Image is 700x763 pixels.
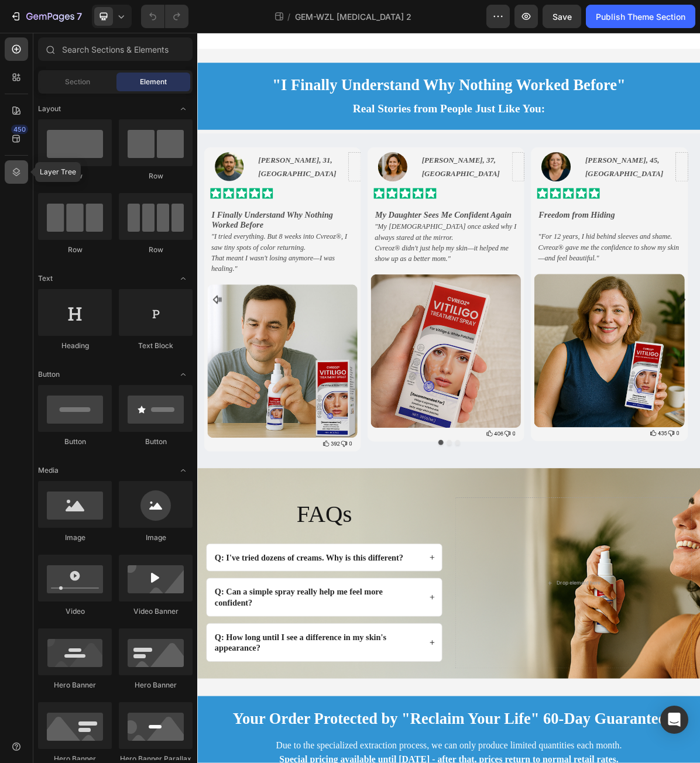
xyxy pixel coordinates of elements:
div: Publish Theme Section [596,11,685,23]
img: gempages_573903386756252720-4b862d27-b219-443e-b648-99be004c46bf.png [480,167,521,208]
span: Toggle open [174,99,193,118]
h2: FAQs [12,649,342,695]
div: Heading [38,341,112,351]
img: gempages_573903386756252720-30a3a0a2-54de-433a-8e38-243097976ab6.png [252,167,293,208]
img: gempages_573903386756252720-b1317264-10e1-4969-9060-18aadc73bda3.jpg [470,337,680,566]
span: / [287,11,290,23]
button: Dot [348,569,355,576]
span: GEM-WZL [MEDICAL_DATA] 2 [295,11,411,23]
span: Section [65,77,90,87]
div: Row [38,245,112,255]
button: 7 [5,5,87,28]
strong: Q: I've tried dozens of creams. Why is this different? [24,727,287,740]
strong: "I Finally Understand Why Nothing Worked Before" [105,61,598,85]
div: Hero Banner [119,680,193,690]
input: Search Sections & Elements [38,37,193,61]
div: Video [38,606,112,617]
div: 450 [11,125,28,134]
div: Button [38,437,112,447]
p: Freedom from Hiding [476,247,683,261]
div: Row [119,245,193,255]
p: "For 12 years, I hid behind sleeves and shame. Cvreoz® gave me the confidence to show my skin—and... [475,277,674,322]
div: Button [119,437,193,447]
button: Dot [336,569,343,576]
div: Video Banner [119,606,193,617]
span: Toggle open [174,269,193,288]
button: Carousel Next Arrow [665,363,684,382]
p: [PERSON_NAME], 37, [GEOGRAPHIC_DATA] [313,169,433,207]
img: gempages_573903386756252720-6ffa42a1-d7ae-4b10-bd20-8225093a6ceb.png [23,167,64,208]
p: [PERSON_NAME], 45, [GEOGRAPHIC_DATA] [541,169,661,207]
div: Row [119,171,193,181]
span: Element [140,77,167,87]
button: Save [543,5,581,28]
span: Media [38,465,59,476]
div: Hero Banner [38,680,112,690]
p: 7 [77,9,82,23]
img: gempages_573903386756252720-57375f11-5123-40f9-9be2-b36a2ff31e7b.jpg [242,338,451,566]
button: Carousel Back Arrow [18,363,37,382]
img: gempages_573903386756252720-1d41c199-9cff-42ec-8041-3450baac7f03.jpg [13,352,223,580]
div: Open Intercom Messenger [660,706,688,734]
span: Layout [38,104,61,114]
strong: Real Stories from People Just Like You: [217,98,486,115]
button: Dot [359,569,366,576]
p: "I tried everything. But 8 weeks into Cvreoz®, I saw tiny spots of color returning. That meant I ... [19,277,218,337]
span: Save [553,12,572,22]
span: Text [38,273,53,284]
div: Text Block [119,341,193,351]
p: I Finally Understand Why Nothing Worked Before [19,247,217,275]
button: Publish Theme Section [586,5,695,28]
span: Button [38,369,60,380]
div: Image [38,532,112,543]
div: Image [119,532,193,543]
span: Toggle open [174,461,193,480]
div: Undo/Redo [141,5,188,28]
span: Toggle open [174,365,193,384]
div: Row [38,171,112,181]
p: [PERSON_NAME], 31, [GEOGRAPHIC_DATA] [84,169,204,207]
p: My Daughter Sees Me Confident Again [248,247,445,261]
p: "My [DEMOGRAPHIC_DATA] once asked why I always stared at the mirror. Cvreoz® didn't just help my ... [247,263,446,323]
iframe: Design area [197,33,700,763]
